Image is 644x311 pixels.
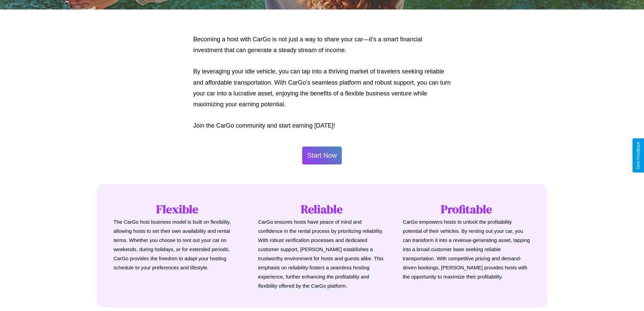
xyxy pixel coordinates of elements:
h1: Reliable [258,201,386,217]
h1: Flexible [114,201,241,217]
div: Give Feedback [636,142,641,169]
p: CarGo ensures hosts have peace of mind and confidence in the rental process by prioritizing relia... [258,217,386,290]
button: Start Now [302,147,342,164]
p: Becoming a host with CarGo is not just a way to share your car—it's a smart financial investment ... [193,34,451,56]
p: CarGo empowers hosts to unlock the profitability potential of their vehicles. By renting out your... [403,217,530,281]
p: The CarGo host business model is built on flexibility, allowing hosts to set their own availabili... [114,217,241,272]
h1: Profitable [403,201,530,217]
p: By leveraging your idle vehicle, you can tap into a thriving market of travelers seeking reliable... [193,66,451,110]
p: Join the CarGo community and start earning [DATE]! [193,120,451,131]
